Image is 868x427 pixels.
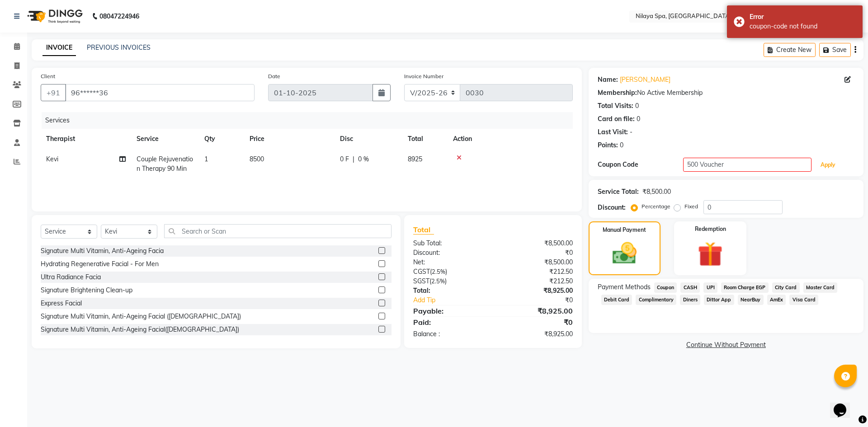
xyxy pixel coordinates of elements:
button: Create New [764,43,816,57]
div: ₹0 [507,296,579,305]
div: ₹212.50 [493,277,579,286]
span: Couple Rejuvenation Therapy 90 Min [137,155,193,173]
a: Add Tip [406,296,507,305]
div: ₹8,500.00 [493,258,579,267]
span: Kevi [46,155,58,163]
div: Discount: [406,248,493,258]
img: _cash.svg [605,239,644,267]
span: Complimentary [636,295,676,305]
div: Name: [598,75,618,84]
span: CGST [413,267,430,276]
label: Invoice Number [404,72,443,80]
div: Express Facial [41,299,82,308]
div: ₹8,925.00 [493,305,579,316]
span: CASH [680,282,700,293]
input: Search by Name/Mobile/Email/Code [65,84,255,101]
th: Service [131,129,199,149]
iframe: chat widget [830,391,859,418]
div: Total Visits: [598,101,633,111]
a: Continue Without Payment [590,340,862,350]
label: Manual Payment [603,226,646,234]
div: Service Total: [598,187,639,197]
div: ₹8,500.00 [642,187,671,197]
div: Sub Total: [406,239,493,248]
button: +91 [41,84,66,101]
button: Save [819,43,851,57]
span: Master Card [803,282,838,293]
div: Paid: [406,317,493,328]
div: ₹8,925.00 [493,286,579,296]
label: Percentage [642,202,670,211]
div: coupon-code not found [750,22,856,31]
span: City Card [772,282,800,293]
div: Discount: [598,203,626,212]
span: AmEx [767,295,786,305]
div: Ultra Radiance Facia [41,272,101,282]
th: Price [244,129,335,149]
span: 0 F [340,155,349,164]
div: Coupon Code [598,160,683,169]
div: ( ) [406,267,493,277]
img: _gift.svg [690,239,731,270]
span: Payment Methods [598,282,651,292]
th: Total [402,129,448,149]
span: Total [413,225,434,235]
div: Signature Multi Vitamin, Anti-Ageing Facia [41,246,164,256]
input: Enter Offer / Coupon Code [683,158,811,172]
div: 0 [635,101,639,111]
span: NearBuy [738,295,764,305]
span: | [353,155,354,164]
span: Room Charge EGP [721,282,769,293]
span: Debit Card [601,295,632,305]
div: Balance : [406,329,493,339]
span: 1 [204,155,208,163]
button: Apply [815,158,841,172]
div: Signature Multi Vitamin, Anti-Ageing Facial([DEMOGRAPHIC_DATA]) [41,325,239,334]
div: No Active Membership [598,88,854,98]
input: Search or Scan [164,224,392,238]
label: Redemption [695,225,726,233]
div: - [630,127,632,137]
span: Diners [680,295,700,305]
th: Therapist [41,129,131,149]
label: Client [41,72,55,80]
div: Services [42,112,580,129]
label: Date [268,72,280,80]
div: ₹8,925.00 [493,329,579,339]
b: 08047224946 [99,4,139,29]
div: Total: [406,286,493,296]
span: 2.5% [431,277,445,285]
span: Dittor App [704,295,734,305]
th: Disc [335,129,402,149]
span: Coupon [654,282,677,293]
span: 2.5% [432,268,445,275]
div: Card on file: [598,114,635,124]
span: SGST [413,277,429,285]
div: ( ) [406,277,493,286]
div: Last Visit: [598,127,628,137]
div: ₹8,500.00 [493,239,579,248]
img: logo [23,4,85,29]
div: 0 [620,141,623,150]
a: INVOICE [42,40,76,56]
div: Hydrating Regenerative Facial - For Men [41,259,159,269]
div: Error [750,12,856,22]
span: UPI [703,282,717,293]
a: [PERSON_NAME] [620,75,670,84]
div: Membership: [598,88,637,98]
th: Action [448,129,573,149]
span: 8500 [250,155,264,163]
a: PREVIOUS INVOICES [87,43,151,52]
div: ₹0 [493,248,579,258]
span: 8925 [408,155,422,163]
div: Payable: [406,305,493,316]
div: ₹212.50 [493,267,579,277]
span: Visa Card [789,295,818,305]
div: ₹0 [493,317,579,328]
div: Signature Multi Vitamin, Anti-Ageing Facial ([DEMOGRAPHIC_DATA]) [41,312,241,321]
th: Qty [199,129,244,149]
div: Net: [406,258,493,267]
label: Fixed [684,202,698,211]
div: Points: [598,141,618,150]
span: 0 % [358,155,369,164]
